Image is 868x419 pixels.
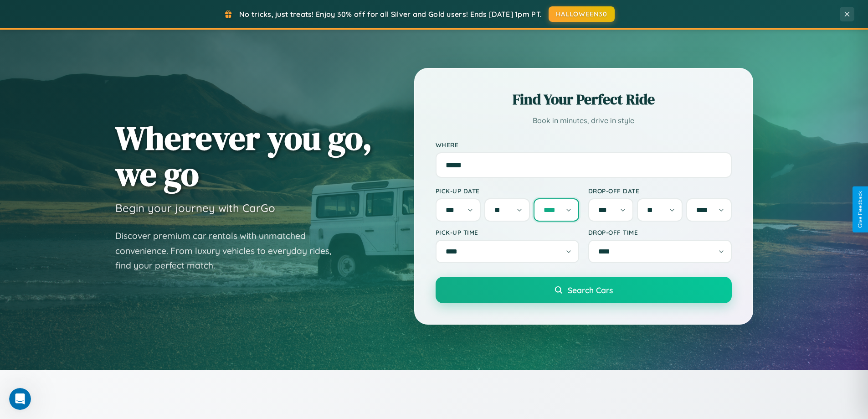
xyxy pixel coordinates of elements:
[588,187,732,195] label: Drop-off Date
[568,285,613,295] span: Search Cars
[549,6,615,22] button: HALLOWEEN30
[115,120,372,192] h1: Wherever you go, we go
[115,228,343,273] p: Discover premium car rentals with unmatched convenience. From luxury vehicles to everyday rides, ...
[436,228,579,236] label: Pick-up Time
[436,89,732,109] h2: Find Your Perfect Ride
[115,201,275,215] h3: Begin your journey with CarGo
[436,114,732,127] p: Book in minutes, drive in style
[588,228,732,236] label: Drop-off Time
[436,277,732,303] button: Search Cars
[857,191,863,228] div: Give Feedback
[9,388,31,410] iframe: Intercom live chat
[436,187,579,195] label: Pick-up Date
[436,141,732,149] label: Where
[239,10,542,19] span: No tricks, just treats! Enjoy 30% off for all Silver and Gold users! Ends [DATE] 1pm PT.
